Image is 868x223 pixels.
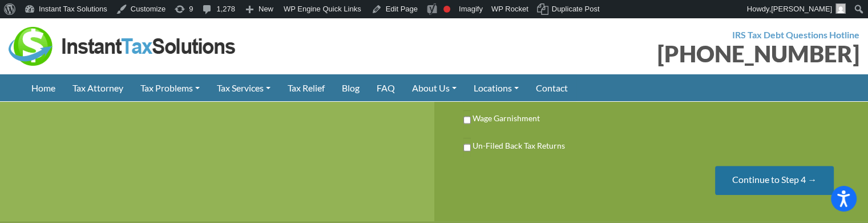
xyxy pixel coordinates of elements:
[368,74,403,101] a: FAQ
[527,74,576,101] a: Contact
[279,74,333,101] a: Tax Relief
[9,27,237,66] img: Instant Tax Solutions Logo
[64,74,132,101] a: Tax Attorney
[465,74,527,101] a: Locations
[333,74,368,101] a: Blog
[473,112,540,124] label: Wage Garnishment
[473,140,565,152] label: Un-Filed Back Tax Returns
[443,6,450,13] div: Focus keyphrase not set
[403,74,465,101] a: About Us
[208,74,279,101] a: Tax Services
[9,39,237,50] a: Instant Tax Solutions Logo
[132,74,208,101] a: Tax Problems
[443,42,860,65] div: [PHONE_NUMBER]
[715,166,834,195] input: Continue to Step 4 →
[732,29,859,40] strong: IRS Tax Debt Questions Hotline
[771,5,832,13] span: [PERSON_NAME]
[23,74,64,101] a: Home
